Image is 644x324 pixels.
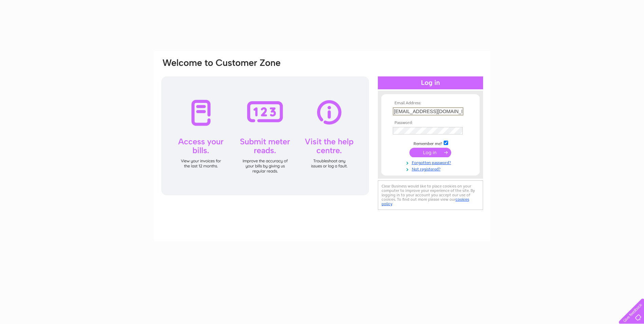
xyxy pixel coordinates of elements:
a: cookies policy [382,197,469,206]
a: Forgotten password? [393,159,470,165]
div: Clear Business would like to place cookies on your computer to improve your experience of the sit... [378,180,483,210]
td: Remember me? [391,140,470,146]
th: Email Address: [391,101,470,106]
a: Not registered? [393,165,470,172]
th: Password: [391,121,470,125]
input: Submit [409,148,451,157]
